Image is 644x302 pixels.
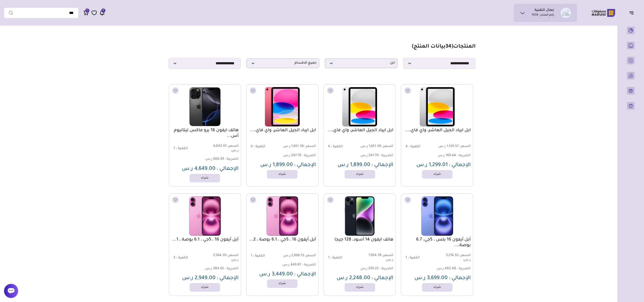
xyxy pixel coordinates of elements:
span: الإجمالي : [217,276,238,281]
a: شراء [422,283,452,292]
img: 241.625-241.6252025-05-18-6829ed7e52c06.png [404,87,470,127]
span: 606.39 ر.س [205,157,224,161]
span: الكمية : [330,256,342,260]
span: 449.87 ر.س [282,263,301,267]
span: الإجمالي : [371,276,393,281]
span: 1,299.01 ر.س [416,163,448,168]
span: السعر : [381,254,393,257]
a: ابل ايباد الجيل العاشر، واي فاي،... [404,128,471,133]
img: 241.625-241.6252025-05-15-682624e40fc90.png [172,196,238,236]
span: 4,042.61 ر.س [205,144,238,153]
span: 3 [173,256,175,260]
span: ( بيانات المنتج) [412,44,453,50]
span: 6 [328,145,330,149]
span: ابل [327,61,395,65]
p: جميع الاقسام [247,58,319,68]
a: شراء [345,170,375,179]
span: جميع الاقسام [249,61,317,65]
span: 169.44 ر.س [438,154,456,158]
h1: جمال التقنية [535,8,554,13]
span: 482.48 ر.س [437,267,456,271]
span: الضريبة : [225,267,238,271]
span: 293.22 ر.س [360,267,379,271]
a: شراء [345,283,375,292]
span: الكمية : [176,147,188,151]
span: السعر : [226,254,238,257]
span: الإجمالي : [449,276,471,281]
span: الإجمالي : [371,163,393,168]
span: الضريبة : [302,263,316,267]
span: 2,999.13 ر.س [283,254,316,258]
span: الإجمالي : [294,163,316,168]
span: الضريبة : [302,154,316,158]
a: هاتف ايفون 16 برو ماكس تيتانيوم أس... [171,128,238,139]
span: 1 [87,8,88,13]
span: 2,248.00 ر.س [337,276,370,281]
span: الكمية : [331,145,343,149]
span: الكمية : [409,145,420,149]
a: ابل ايباد الجيل العاشر، واي فاي،... [249,128,316,133]
span: السعر : [304,254,316,258]
span: 2,949.00 ر.س [182,276,216,281]
img: 241.625-241.6252025-05-15-68261d9382ccc.png [404,196,470,236]
span: الكمية : [408,256,420,260]
span: الضريبة : [457,267,471,271]
span: 3,699.00 ر.س [414,276,448,281]
span: 1,899.00 ر.س [260,163,293,168]
span: الإجمالي : [217,166,238,172]
img: 241.625-241.6252025-06-29-686125fd85677.png [326,196,393,236]
span: 384.65 ر.س [205,267,224,271]
a: 3 [99,10,105,16]
a: شراء [422,170,452,179]
a: 1 [83,10,89,16]
span: 3,449.00 ر.س [259,272,293,278]
img: 241.625-241.6252025-05-15-6825f5538d636.png [172,87,238,127]
span: 34 [445,44,452,50]
a: شراء [267,279,297,288]
span: السعر : [226,144,238,148]
span: 1,129.57 ر.س [438,144,471,149]
p: رقم المتجر : 1059 [532,13,554,18]
p: ابل [325,58,397,68]
span: 3 [103,8,104,13]
span: 3,216.52 ر.س [438,253,471,262]
h1: المنتجات [412,44,476,50]
span: السعر : [459,145,471,148]
a: أبل أيفون 16 بلس ، 5جي، 6.7 بوصة،... [404,237,471,248]
span: السعر : [381,145,393,148]
span: الضريبة : [457,154,471,158]
span: الإجمالي : [294,272,316,278]
span: 6 [251,145,253,149]
img: Logo [588,8,619,17]
span: الضريبة : [380,267,393,271]
span: السعر : [459,254,471,257]
span: الكمية : [176,256,188,260]
span: 1,651.30 ر.س [360,144,393,149]
a: شراء [267,170,297,179]
span: 1 [328,256,330,260]
img: 241.625-241.6252025-05-18-6829e674d9753.png [249,87,316,127]
span: 7 [173,147,175,151]
a: أبل أيفون 16 ، 5جي ، 6.1 بوصة ، 2... [249,237,316,243]
span: 4,649.00 ر.س [182,166,216,172]
span: الكمية : [253,254,265,258]
a: شراء [190,283,220,292]
span: السعر : [304,145,316,148]
span: 247.70 ر.س [283,154,301,158]
span: 1,954.78 ر.س [360,253,393,262]
img: 241.625-241.6252025-05-18-6829e9439cc20.png [326,87,393,127]
span: 247.70 ر.س [360,154,379,158]
span: 1,899.00 ر.س [338,163,370,168]
a: شراء [190,174,220,182]
span: 4 [406,145,408,149]
span: الضريبة : [225,157,238,161]
span: الكمية : [254,145,265,149]
a: أبل أيفون 16 ، 5جي ، 6.1 بوصة ، 1... [171,237,238,243]
a: ابل ايباد الجيل العاشر، واي فاي،... [326,128,393,133]
span: 1,651.30 ر.س [283,144,316,149]
a: هاتف ايفون 14 أسود، 128 جيجا [326,237,393,243]
span: 2,564.35 ر.س [205,253,238,262]
img: 241.625-241.6252025-05-15-68262671bb336.png [249,196,316,236]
